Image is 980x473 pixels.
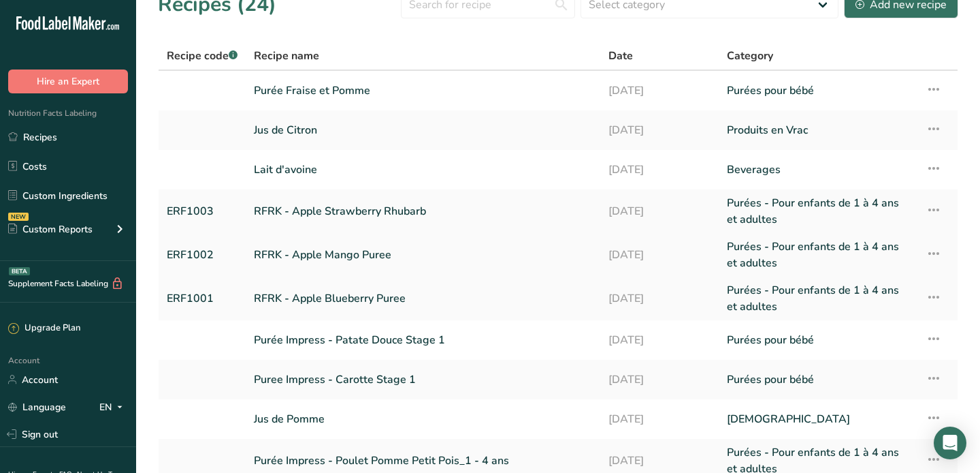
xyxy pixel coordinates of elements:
div: BETA [9,267,30,275]
a: Purées pour bébé [727,326,909,354]
div: NEW [8,213,29,221]
a: [DATE] [608,195,710,228]
a: RFRK - Apple Strawberry Rhubarb [254,195,592,228]
span: Category [727,48,773,64]
span: Recipe name [254,48,319,64]
a: Purée Fraise et Pomme [254,76,592,105]
a: Purées pour bébé [727,76,909,105]
a: [DATE] [608,76,710,105]
span: Recipe code [167,48,238,63]
a: Produits en Vrac [727,116,909,144]
div: EN [99,399,128,415]
a: Purées - Pour enfants de 1 à 4 ans et adultes [727,282,909,315]
button: Hire an Expert [8,70,128,93]
a: Jus de Citron [254,116,592,144]
a: Purée Impress - Patate Douce Stage 1 [254,326,592,354]
a: Purées pour bébé [727,365,909,394]
a: Lait d'avoine [254,155,592,184]
div: Open Intercom Messenger [934,427,966,459]
a: Purées - Pour enfants de 1 à 4 ans et adultes [727,239,909,271]
a: Purées - Pour enfants de 1 à 4 ans et adultes [727,195,909,228]
a: Beverages [727,155,909,184]
a: [DATE] [608,326,710,354]
a: Jus de Pomme [254,405,592,433]
a: RFRK - Apple Mango Puree [254,239,592,271]
a: Language [8,395,66,419]
a: ERF1001 [167,282,238,315]
div: Upgrade Plan [8,322,80,335]
a: [DATE] [608,155,710,184]
a: ERF1003 [167,195,238,228]
a: Puree Impress - Carotte Stage 1 [254,365,592,394]
div: Custom Reports [8,222,93,236]
a: [DATE] [608,116,710,144]
a: [DATE] [608,282,710,315]
a: [DATE] [608,405,710,433]
a: [DATE] [608,365,710,394]
a: ERF1002 [167,239,238,271]
span: Date [608,48,633,64]
a: [DEMOGRAPHIC_DATA] [727,405,909,433]
a: [DATE] [608,239,710,271]
a: RFRK - Apple Blueberry Puree [254,282,592,315]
